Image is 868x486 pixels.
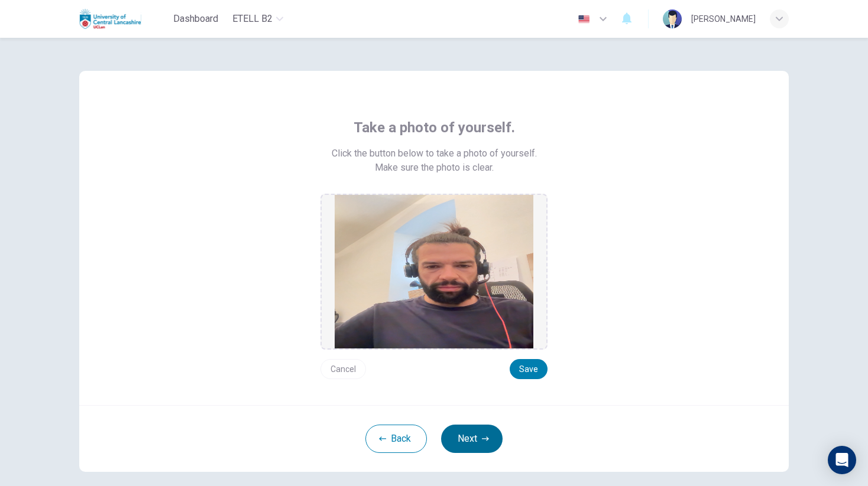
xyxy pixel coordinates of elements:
img: en [576,15,591,24]
img: Uclan logo [79,7,141,31]
img: Profile picture [663,9,682,28]
button: Cancel [320,359,366,379]
a: Uclan logo [79,7,169,31]
span: Click the button below to take a photo of yourself. [332,146,537,161]
button: Dashboard [169,8,223,30]
button: Next [441,425,503,453]
span: Make sure the photo is clear. [375,161,494,175]
div: [PERSON_NAME] [691,12,756,26]
button: Back [365,425,427,453]
div: Open Intercom Messenger [828,446,856,474]
span: eTELL B2 [232,12,273,26]
span: Take a photo of yourself. [354,118,515,137]
span: Dashboard [173,12,218,26]
img: preview screemshot [335,195,533,348]
button: eTELL B2 [228,8,288,30]
button: Save [510,359,548,379]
